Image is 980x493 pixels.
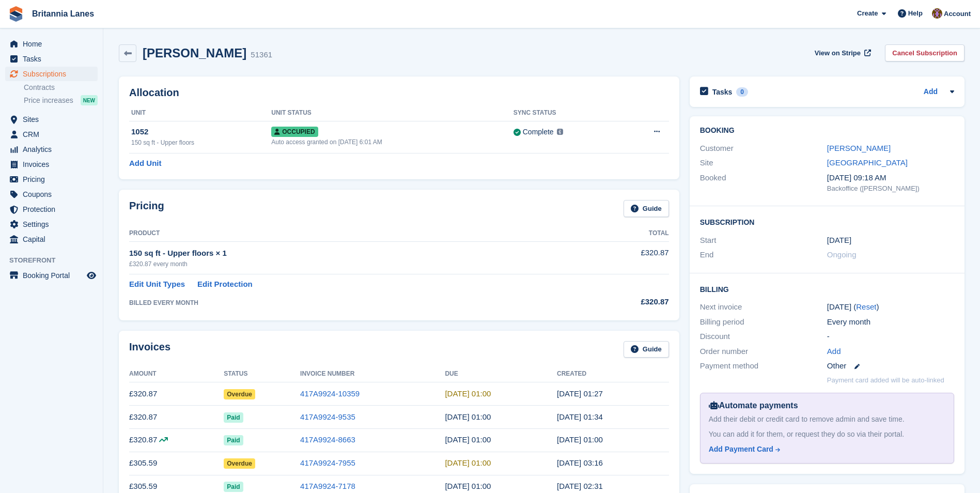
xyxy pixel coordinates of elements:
div: BILLED EVERY MONTH [129,298,569,307]
img: Andy Collier [932,8,942,19]
div: [DATE] ( ) [827,301,954,313]
div: Backoffice ([PERSON_NAME]) [827,183,954,194]
a: menu [5,67,98,81]
span: Ongoing [827,250,857,259]
span: Tasks [23,52,85,66]
div: Site [700,157,827,169]
time: 2025-04-02 00:00:00 UTC [445,482,491,490]
span: View on Stripe [815,48,861,58]
a: [GEOGRAPHIC_DATA] [827,158,908,167]
span: Paid [224,412,243,423]
span: Storefront [9,255,103,266]
span: Invoices [23,157,85,172]
time: 2025-07-01 00:34:26 UTC [557,412,603,421]
a: Add Unit [129,158,161,170]
a: Edit Unit Types [129,279,185,290]
a: Add [924,86,938,98]
th: Created [557,366,669,382]
a: Add [827,346,841,358]
th: Amount [129,366,224,382]
span: Price increases [24,96,73,105]
div: Complete [523,127,554,137]
time: 2025-08-01 00:27:36 UTC [557,389,603,398]
div: 150 sq ft - Upper floors × 1 [129,248,569,259]
time: 2025-06-02 00:00:00 UTC [445,435,491,444]
div: Automate payments [709,399,945,412]
div: 51361 [251,49,272,61]
h2: Booking [700,127,954,135]
th: Total [569,225,668,242]
div: Discount [700,331,827,343]
th: Sync Status [514,105,621,121]
time: 2025-07-02 00:00:00 UTC [445,412,491,421]
h2: Pricing [129,200,164,217]
span: Paid [224,482,243,492]
span: Protection [23,202,85,217]
time: 2025-08-02 00:00:00 UTC [445,389,491,398]
span: Coupons [23,187,85,202]
p: Payment card added will be auto-linked [827,375,944,386]
a: menu [5,37,98,51]
span: Overdue [224,458,255,469]
a: Cancel Subscription [885,44,965,61]
div: Start [700,235,827,246]
td: £320.87 [129,406,224,429]
div: Add Payment Card [709,444,773,455]
span: Subscriptions [23,67,85,81]
a: Contracts [24,83,98,93]
h2: Billing [700,284,954,294]
a: menu [5,157,98,172]
a: Edit Protection [197,279,253,290]
a: menu [5,217,98,232]
div: - [827,331,954,343]
div: Next invoice [700,301,827,313]
div: Billing period [700,316,827,328]
h2: Invoices [129,341,170,358]
span: Paid [224,435,243,445]
div: 1052 [131,126,271,138]
time: 2025-04-01 01:31:40 UTC [557,482,603,490]
span: CRM [23,127,85,142]
th: Due [445,366,557,382]
div: Payment method [700,360,827,372]
span: Account [944,9,971,19]
div: 0 [736,87,748,97]
span: Overdue [224,389,255,399]
a: View on Stripe [811,44,873,61]
a: 417A9924-9535 [300,412,355,421]
span: Help [908,8,923,19]
a: menu [5,127,98,142]
span: Settings [23,217,85,232]
div: Auto access granted on [DATE] 6:01 AM [271,137,513,147]
h2: Tasks [712,87,733,97]
h2: Subscription [700,217,954,227]
h2: [PERSON_NAME] [143,46,246,60]
div: £320.87 [569,296,668,308]
a: Britannia Lanes [28,5,98,22]
td: £305.59 [129,452,224,475]
span: Create [857,8,878,19]
time: 2025-06-01 00:00:24 UTC [557,435,603,444]
a: Guide [624,200,669,217]
a: [PERSON_NAME] [827,144,891,152]
span: Sites [23,112,85,127]
span: Occupied [271,127,318,137]
a: menu [5,52,98,66]
th: Unit Status [271,105,513,121]
td: £320.87 [569,241,668,274]
th: Status [224,366,300,382]
a: Preview store [85,269,98,282]
div: NEW [81,95,98,105]
span: Capital [23,232,85,246]
div: End [700,249,827,261]
a: Guide [624,341,669,358]
div: Every month [827,316,954,328]
h2: Allocation [129,87,669,99]
td: £320.87 [129,382,224,406]
a: Reset [856,302,876,311]
time: 2025-05-01 02:16:18 UTC [557,458,603,467]
div: Customer [700,143,827,155]
a: Add Payment Card [709,444,941,455]
span: Home [23,37,85,51]
div: Booked [700,172,827,194]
